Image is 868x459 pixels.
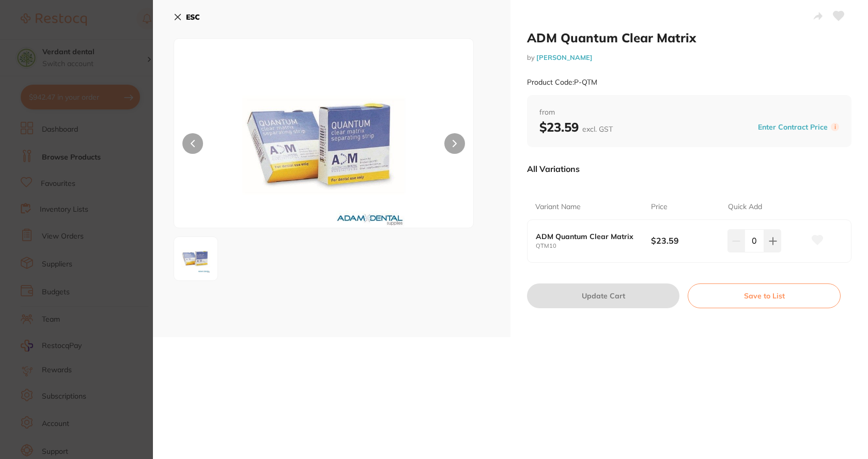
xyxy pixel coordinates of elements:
[234,65,414,228] img: LmpwZw
[582,124,613,134] span: excl. GST
[527,283,679,308] button: Update Cart
[755,122,831,132] button: Enter Contract Price
[174,8,200,26] button: ESC
[527,78,597,87] small: Product Code: P-QTM
[177,240,214,277] img: LmpwZw
[527,164,580,174] p: All Variations
[688,283,841,308] button: Save to List
[535,202,581,212] p: Variant Name
[651,235,720,246] b: $23.59
[536,53,593,61] a: [PERSON_NAME]
[831,123,839,131] label: i
[527,30,851,45] h2: ADM Quantum Clear Matrix
[527,54,851,61] small: by
[186,12,200,22] b: ESC
[728,202,762,212] p: Quick Add
[539,119,613,135] b: $23.59
[539,107,839,118] span: from
[536,243,651,249] small: QTM10
[536,232,639,241] b: ADM Quantum Clear Matrix
[651,202,668,212] p: Price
